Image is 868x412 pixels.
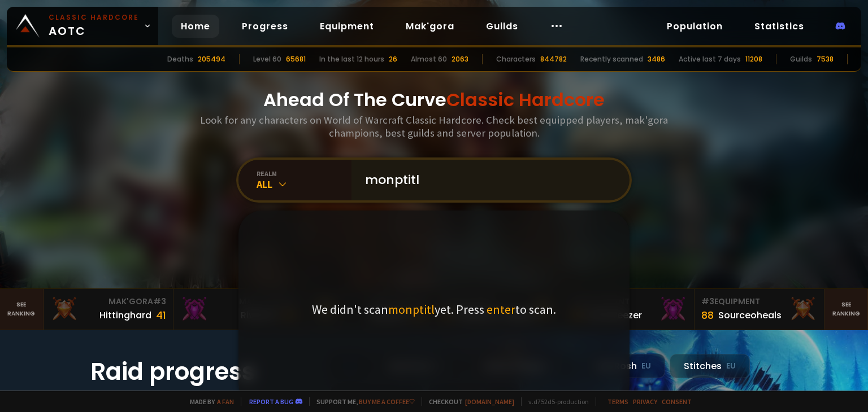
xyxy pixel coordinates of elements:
[521,397,589,406] span: v. d752d5 - production
[726,361,736,372] small: EU
[745,15,813,38] a: Statistics
[319,54,384,64] div: In the last 12 hours
[540,54,567,64] div: 844782
[477,15,527,38] a: Guilds
[183,397,234,406] span: Made by
[662,397,692,406] a: Consent
[309,397,415,406] span: Support me,
[217,397,234,406] a: a fan
[156,308,166,323] div: 41
[49,12,139,23] small: Classic Hardcore
[397,15,463,38] a: Mak'gora
[411,54,447,64] div: Almost 60
[389,54,397,64] div: 26
[311,15,383,38] a: Equipment
[257,169,351,178] div: realm
[679,54,741,64] div: Active last 7 days
[233,15,297,38] a: Progress
[465,397,514,406] a: [DOMAIN_NAME]
[167,54,193,64] div: Deaths
[695,289,824,330] a: #3Equipment88Sourceoheals
[286,54,306,64] div: 65681
[718,308,782,322] div: Sourceoheals
[607,397,628,406] a: Terms
[257,178,351,191] div: All
[446,87,605,112] span: Classic Hardcore
[641,361,651,372] small: EU
[452,54,468,64] div: 2063
[358,160,616,200] input: Search a character...
[817,54,834,64] div: 7538
[388,301,435,317] span: monptitl
[153,296,166,307] span: # 3
[196,113,672,139] h3: Look for any characters on World of Warcraft Classic Hardcore. Check best equipped players, mak'g...
[312,301,556,317] p: We didn't scan yet. Press to scan.
[580,54,643,64] div: Recently scanned
[701,308,714,323] div: 88
[44,289,173,330] a: Mak'Gora#3Hittinghard41
[90,354,316,389] h1: Raid progress
[670,354,750,378] div: Stitches
[422,397,514,406] span: Checkout
[824,289,868,330] a: Seeranking
[50,296,166,308] div: Mak'Gora
[99,308,151,322] div: Hittinghard
[701,296,714,307] span: # 3
[249,397,293,406] a: Report a bug
[658,15,732,38] a: Population
[253,54,281,64] div: Level 60
[49,12,139,40] span: AOTC
[648,54,665,64] div: 3486
[633,397,657,406] a: Privacy
[198,54,225,64] div: 205494
[745,54,762,64] div: 11208
[7,7,158,45] a: Classic HardcoreAOTC
[359,397,415,406] a: Buy me a coffee
[496,54,536,64] div: Characters
[173,289,303,330] a: Mak'Gora#2Rivench100
[487,301,515,317] span: enter
[790,54,812,64] div: Guilds
[180,296,296,308] div: Mak'Gora
[701,296,817,308] div: Equipment
[263,86,605,113] h1: Ahead Of The Curve
[172,15,219,38] a: Home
